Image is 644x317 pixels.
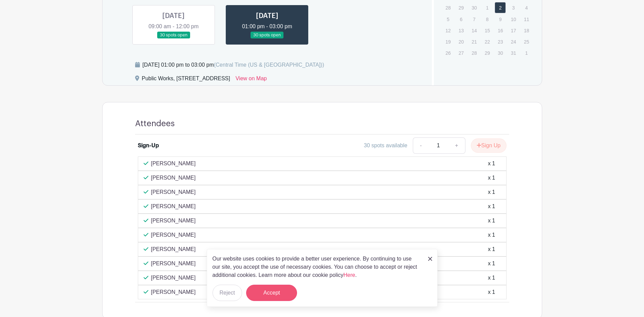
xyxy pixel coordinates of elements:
p: [PERSON_NAME] [151,274,196,282]
p: 1 [521,48,532,58]
p: [PERSON_NAME] [151,288,196,296]
p: 28 [442,2,454,13]
p: [PERSON_NAME] [151,260,196,268]
div: Public Works, [STREET_ADDRESS] [142,74,230,85]
p: 30 [495,48,506,58]
p: [PERSON_NAME] [151,231,196,239]
button: Accept [246,285,297,301]
button: Reject [213,285,242,301]
p: 17 [508,25,519,36]
div: x 1 [488,231,495,239]
div: x 1 [488,260,495,268]
p: 12 [442,25,454,36]
p: [PERSON_NAME] [151,245,196,253]
p: [PERSON_NAME] [151,174,196,182]
p: 28 [468,48,480,58]
p: 18 [521,25,532,36]
p: 29 [482,48,493,58]
p: 7 [468,14,480,24]
p: 31 [508,48,519,58]
img: close_button-5f87c8562297e5c2d7936805f587ecaba9071eb48480494691a3f1689db116b3.svg [428,257,432,261]
div: [DATE] 01:00 pm to 03:00 pm [143,61,324,69]
div: Sign-Up [138,141,159,150]
p: 22 [482,36,493,47]
p: 27 [456,48,467,58]
div: x 1 [488,245,495,253]
p: 29 [456,2,467,13]
p: 21 [468,36,480,47]
div: x 1 [488,160,495,168]
div: x 1 [488,202,495,211]
a: Here [344,272,355,278]
p: 19 [442,36,454,47]
p: 14 [468,25,480,36]
p: 6 [456,14,467,24]
div: 30 spots available [364,141,407,150]
button: Sign Up [471,138,507,153]
p: [PERSON_NAME] [151,202,196,211]
p: 8 [482,14,493,24]
p: [PERSON_NAME] [151,160,196,168]
p: 11 [521,14,532,24]
p: 30 [468,2,480,13]
p: 20 [456,36,467,47]
a: + [448,137,465,154]
p: 26 [442,48,454,58]
a: - [413,137,428,154]
div: x 1 [488,217,495,225]
div: x 1 [488,188,495,196]
div: x 1 [488,274,495,282]
p: 3 [508,2,519,13]
div: x 1 [488,174,495,182]
p: 4 [521,2,532,13]
p: 9 [495,14,506,24]
span: (Central Time (US & [GEOGRAPHIC_DATA])) [214,62,324,68]
p: 13 [456,25,467,36]
p: 10 [508,14,519,24]
p: 1 [482,2,493,13]
a: 2 [495,2,506,13]
h4: Attendees [135,119,175,129]
p: 16 [495,25,506,36]
p: Our website uses cookies to provide a better user experience. By continuing to use our site, you ... [213,255,421,279]
p: 24 [508,36,519,47]
p: 23 [495,36,506,47]
p: 5 [442,14,454,24]
p: 15 [482,25,493,36]
a: View on Map [236,74,267,85]
p: [PERSON_NAME] [151,217,196,225]
div: x 1 [488,288,495,296]
p: [PERSON_NAME] [151,188,196,196]
p: 25 [521,36,532,47]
